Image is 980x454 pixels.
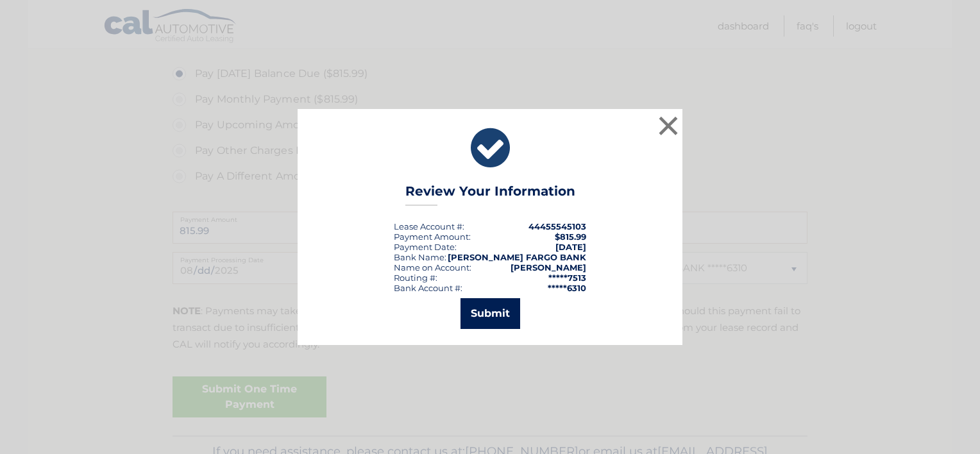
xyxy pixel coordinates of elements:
[528,221,586,231] strong: 44455545103
[448,252,586,262] strong: [PERSON_NAME] FARGO BANK
[394,262,471,273] div: Name on Account:
[394,221,464,231] div: Lease Account #:
[555,231,586,242] span: $815.99
[394,242,455,252] span: Payment Date
[394,252,446,262] div: Bank Name:
[394,273,437,283] div: Routing #:
[394,283,462,293] div: Bank Account #:
[511,262,586,273] strong: [PERSON_NAME]
[405,183,575,206] h3: Review Your Information
[394,242,457,252] div: :
[394,231,471,242] div: Payment Amount:
[555,242,586,252] span: [DATE]
[460,298,520,329] button: Submit
[655,113,681,139] button: ×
